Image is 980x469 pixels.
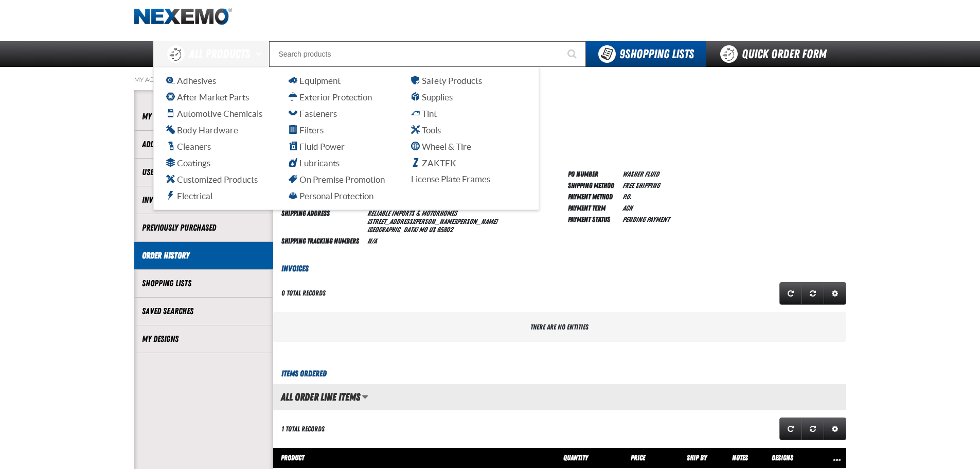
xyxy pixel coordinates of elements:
span: [GEOGRAPHIC_DATA] [367,225,418,234]
div: 0 total records [281,288,326,298]
a: Reset grid action [801,418,824,440]
div: 1 total records [281,424,325,434]
span: Shopping Lists [619,47,694,61]
span: WASHER FLUID [622,170,659,178]
button: Open All Products pages [252,41,269,67]
span: Lubricants [289,158,340,168]
button: Start Searching [560,41,586,67]
span: Tint [411,109,437,118]
span: License Plate Frames [411,174,490,184]
span: [STREET_ADDRESS][PERSON_NAME][PERSON_NAME] [367,217,497,225]
a: Shopping Lists [142,277,265,289]
h2: Order Information [281,148,846,164]
span: Ship By [687,454,707,462]
span: Fasteners [289,109,337,118]
span: Designs [772,454,793,462]
a: Invoice History [142,194,265,206]
th: Row actions [821,448,846,468]
td: Shipping Address [281,207,363,235]
span: ACH [622,204,632,212]
span: P.O. [622,193,631,201]
td: PO Number [568,168,618,179]
span: ZAKTEK [411,158,456,168]
span: Equipment [289,76,341,85]
span: MO [419,225,427,234]
nav: Breadcrumbs [134,76,846,84]
span: RELIABLE IMPORTS & MOTORHOMES [367,209,457,217]
a: Previously Purchased [142,222,265,234]
td: Shipping Tracking Numbers [281,235,363,246]
span: Safety Products [411,76,482,85]
span: Electrical [166,191,212,201]
h2: All Order Line Items [273,391,360,403]
span: Price [631,454,645,462]
h3: Items Ordered [273,368,846,380]
span: Coatings [166,158,210,168]
span: Tools [411,125,441,135]
span: US [429,225,435,234]
bdo: 65802 [437,225,453,234]
a: My Designs [142,333,265,345]
td: Payment Status [568,213,618,224]
a: Quick Order Form [706,41,846,67]
a: Order History [142,250,265,262]
span: Personal Protection [289,191,373,201]
span: Filters [289,125,324,135]
a: Refresh grid action [779,418,802,440]
span: Wheel & Tire [411,142,471,151]
span: Supplies [411,92,453,102]
a: Saved Searches [142,305,265,317]
a: Expand or Collapse Grid Settings [824,418,846,440]
a: Reset grid action [801,282,824,305]
span: Fluid Power [289,142,345,151]
td: Payment Term [568,202,618,213]
a: Address Book [142,138,265,150]
span: Body Hardware [166,125,238,135]
span: All Products [189,45,250,63]
span: Free Shipping [622,181,660,189]
h3: Invoices [273,263,846,275]
button: You have 9 Shopping Lists. Open to view details [586,41,706,67]
a: Expand or Collapse Grid Settings [824,282,846,305]
span: Notes [732,454,748,462]
img: Nexemo logo [134,8,232,26]
a: Home [134,8,232,26]
span: There are no entities [530,323,589,331]
a: Refresh grid action [779,282,802,305]
span: Customized Products [166,175,258,184]
a: My Account [134,76,176,84]
a: My Profile [142,111,265,123]
span: Adhesives [166,76,216,85]
input: Search [269,41,586,67]
span: Pending payment [622,215,669,223]
span: Automotive Chemicals [166,109,262,118]
span: Product [281,454,304,462]
span: Quantity [563,454,588,462]
span: Cleaners [166,142,211,151]
button: Manage grid views. Current view is All Order Line Items [362,388,368,406]
a: Users [142,166,265,178]
span: After Market Parts [166,92,249,102]
td: Payment Method [568,190,618,202]
span: Exterior Protection [289,92,372,102]
span: N/A [367,237,377,245]
td: Shipping Method [568,179,618,190]
strong: 9 [619,47,625,61]
span: On Premise Promotion [289,175,385,184]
